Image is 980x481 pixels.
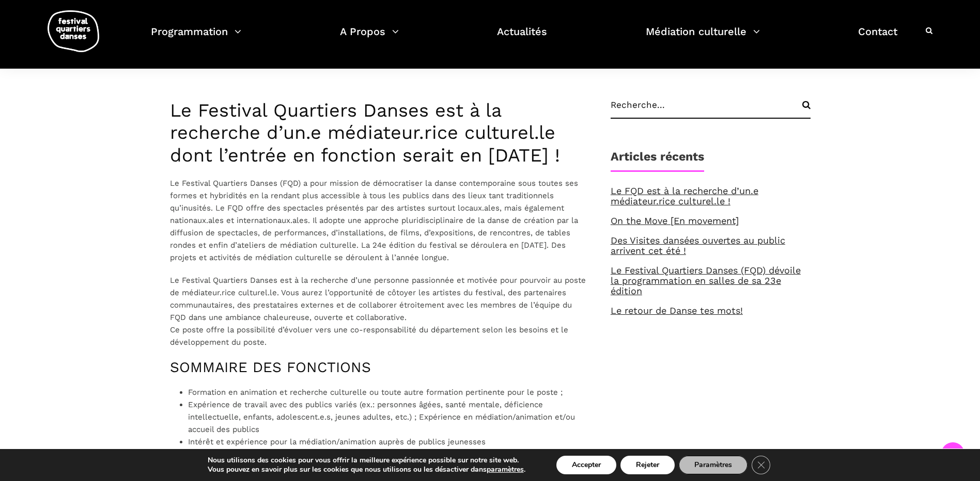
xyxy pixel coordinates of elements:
[188,436,590,448] li: Intérêt et expérience pour la médiation/animation auprès de publics jeunesses
[679,456,748,474] button: Paramètres
[487,465,524,474] button: paramètres
[752,456,770,474] button: Close GDPR Cookie Banner
[170,100,590,167] h3: Le Festival Quartiers Danses est à la recherche d’un.e médiateur.rice culturel.le dont l’entrée e...
[611,150,704,172] h1: Articles récents
[208,465,525,474] p: Vous pouvez en savoir plus sur les cookies que nous utilisons ou les désactiver dans .
[611,265,801,296] a: Le Festival Quartiers Danses (FQD) dévoile la programmation en salles de sa 23e édition
[170,177,590,264] p: Le Festival Quartiers Danses (FQD) a pour mission de démocratiser la danse contemporaine sous tou...
[48,10,99,52] img: logo-fqd-med
[646,23,760,53] a: Médiation culturelle
[620,456,675,474] button: Rejeter
[170,274,590,348] p: Le Festival Quartiers Danses est à la recherche d’une personne passionnée et motivée pour pourvoi...
[858,23,897,53] a: Contact
[188,386,590,398] li: Formation en animation et recherche culturelle ou toute autre formation pertinente pour le poste ;
[611,235,785,256] a: Des Visites dansées ouvertes au public arrivent cet été !
[340,23,399,53] a: A Propos
[611,305,743,316] a: Le retour de Danse tes mots!
[611,215,739,226] a: On the Move [En movement]
[611,100,811,119] input: Recherche...
[151,23,241,53] a: Programmation
[611,185,758,206] a: Le FQD est à la recherche d’un.e médiateur.rice culturel.le !
[497,23,547,53] a: Actualités
[208,456,525,465] p: Nous utilisons des cookies pour vous offrir la meilleure expérience possible sur notre site web.
[556,456,616,474] button: Accepter
[170,359,590,376] h4: SOMMAIRE DES FONCTIONS
[188,398,590,436] li: Expérience de travail avec des publics variés (ex.: personnes âgées, santé mentale, déficience in...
